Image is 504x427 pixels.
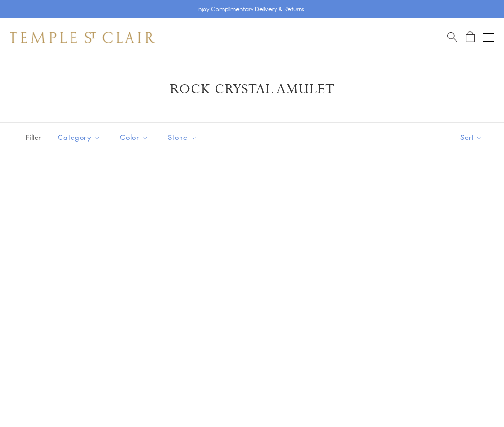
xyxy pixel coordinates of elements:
[447,31,457,43] a: Search
[10,32,155,43] img: Temple St. Clair
[115,131,156,143] span: Color
[24,81,480,98] h1: Rock Crystal Amulet
[163,131,204,143] span: Stone
[50,126,108,148] button: Category
[439,123,504,152] button: Show sort by
[161,126,204,148] button: Stone
[466,31,475,43] a: Open Shopping Bag
[483,32,494,43] button: Open navigation
[53,131,108,143] span: Category
[113,126,156,148] button: Color
[195,4,304,14] p: Enjoy Complimentary Delivery & Returns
